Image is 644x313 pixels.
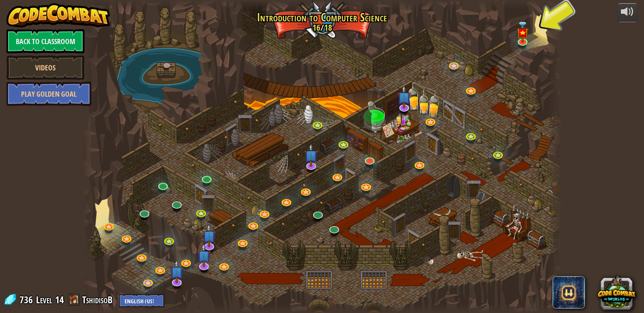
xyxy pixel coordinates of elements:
a: Play Golden Goal [6,82,91,106]
img: level-banner-unstarted-subscriber.png [202,224,216,247]
span: 14 [55,293,64,306]
img: level-banner-unstarted-subscriber.png [170,260,184,283]
a: Videos [6,55,85,80]
span: 736 [19,293,35,306]
img: level-banner-unstarted-subscriber.png [197,244,210,267]
button: Adjust volume [617,3,638,22]
img: CodeCombat - Learn how to code by playing a game [6,3,110,27]
a: Back to Classroom [6,29,85,53]
img: level-banner-special.png [517,21,529,42]
img: level-banner-unstarted-subscriber.png [397,85,411,109]
img: level-banner-unstarted-subscriber.png [304,144,318,167]
a: TshidisoB [82,293,115,306]
span: Level [36,293,52,307]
